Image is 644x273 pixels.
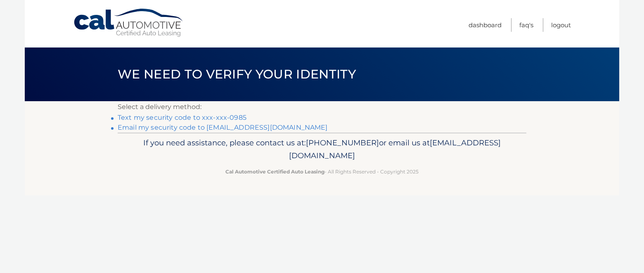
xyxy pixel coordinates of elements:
[118,123,328,131] a: Email my security code to [EMAIL_ADDRESS][DOMAIN_NAME]
[123,167,521,176] p: - All Rights Reserved - Copyright 2025
[118,114,246,121] a: Text my security code to xxx-xxx-0985
[551,18,571,32] a: Logout
[225,169,324,175] strong: Cal Automotive Certified Auto Leasing
[306,138,379,147] span: [PHONE_NUMBER]
[118,101,526,113] p: Select a delivery method:
[123,136,521,163] p: If you need assistance, please contact us at: or email us at
[469,18,502,32] a: Dashboard
[73,8,185,38] a: Cal Automotive
[118,66,356,82] span: We need to verify your identity
[519,18,533,32] a: FAQ's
